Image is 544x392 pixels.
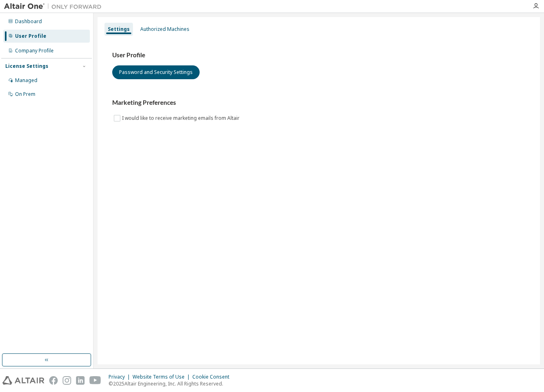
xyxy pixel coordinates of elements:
img: altair_logo.svg [2,376,44,385]
div: Privacy [109,374,133,380]
h3: Marketing Preferences [112,99,525,107]
img: instagram.svg [63,376,71,385]
div: On Prem [15,91,35,97]
div: Cookie Consent [192,374,234,380]
img: facebook.svg [49,376,58,385]
div: Company Profile [15,48,54,54]
img: linkedin.svg [76,376,85,385]
div: Dashboard [15,18,42,25]
div: User Profile [15,33,46,39]
p: © 2025 Altair Engineering, Inc. All Rights Reserved. [109,380,234,387]
div: License Settings [5,63,48,69]
img: youtube.svg [89,376,101,385]
button: Password and Security Settings [112,65,200,79]
div: Settings [108,26,130,32]
div: Website Terms of Use [133,374,192,380]
div: Managed [15,77,37,84]
img: Altair One [4,2,106,11]
div: Authorized Machines [140,26,189,32]
label: I would like to receive marketing emails from Altair [122,113,241,123]
h3: User Profile [112,51,525,59]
